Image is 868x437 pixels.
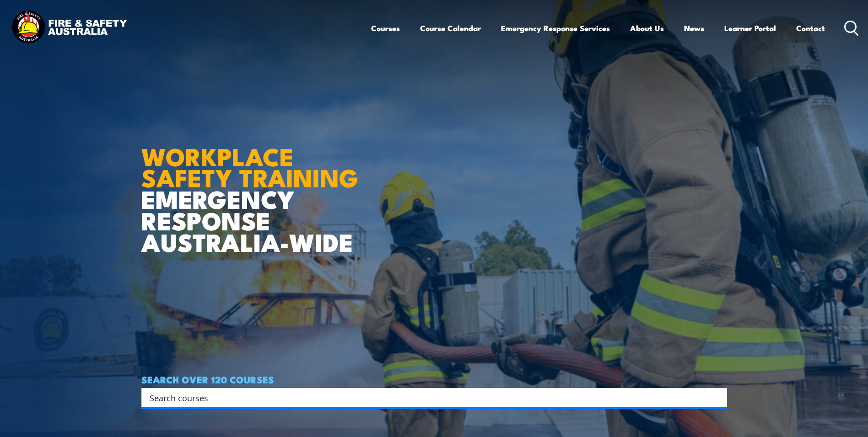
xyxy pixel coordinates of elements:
a: News [684,16,704,40]
form: Search form [151,391,709,404]
h4: SEARCH OVER 120 COURSES [141,374,727,384]
a: Course Calendar [420,16,481,40]
h1: EMERGENCY RESPONSE AUSTRALIA-WIDE [141,122,365,252]
strong: WORKPLACE SAFETY TRAINING [141,137,358,196]
a: Learner Portal [724,16,776,40]
button: Search magnifier button [711,391,724,404]
a: Contact [796,16,825,40]
input: Search input [150,391,707,404]
a: About Us [630,16,664,40]
a: Emergency Response Services [501,16,610,40]
a: Courses [371,16,400,40]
